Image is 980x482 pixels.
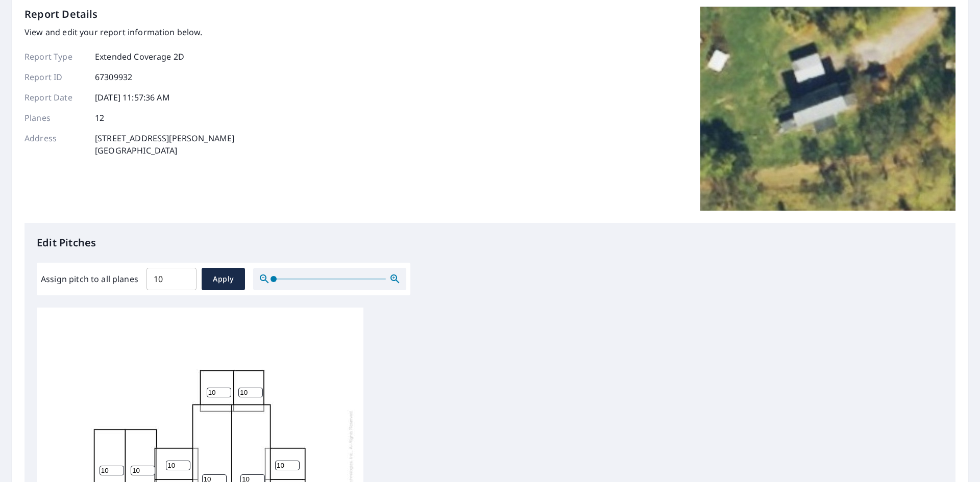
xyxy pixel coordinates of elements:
span: Apply [210,273,237,286]
p: [STREET_ADDRESS][PERSON_NAME] [GEOGRAPHIC_DATA] [95,132,234,157]
p: Report Type [24,50,86,63]
label: Assign pitch to all planes [41,273,138,285]
p: [DATE] 11:57:36 AM [95,91,170,104]
p: Planes [24,112,86,124]
p: Edit Pitches [37,235,943,250]
p: View and edit your report information below. [24,26,234,38]
input: 00.0 [146,265,197,293]
p: Report ID [24,71,86,83]
p: 67309932 [95,71,132,83]
button: Apply [202,268,245,290]
p: 12 [95,112,104,124]
img: Top image [700,7,955,211]
p: Extended Coverage 2D [95,50,184,63]
p: Report Details [24,7,98,22]
p: Address [24,132,86,157]
p: Report Date [24,91,86,104]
